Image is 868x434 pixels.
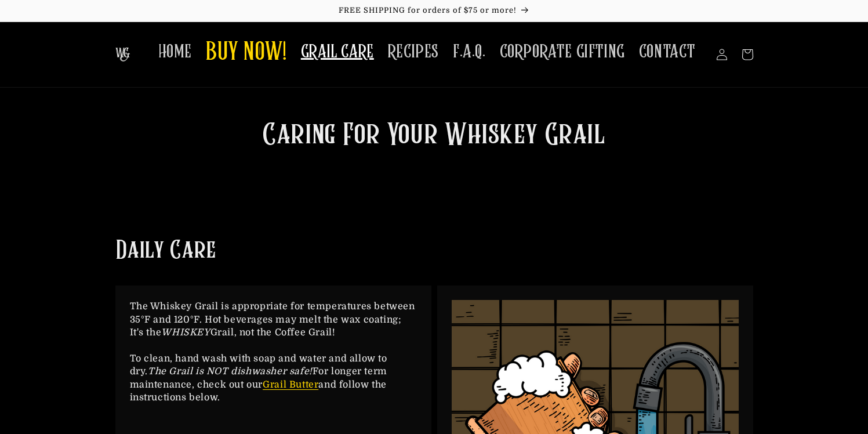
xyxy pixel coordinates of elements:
p: FREE SHIPPING for orders of $75 or more! [12,6,856,16]
span: HOME [158,41,192,63]
h2: Daily Care [115,235,216,268]
p: The Whiskey Grail is appropriate for temperatures between 35°F and 120°F. Hot beverages may melt ... [130,300,417,404]
span: BUY NOW! [206,37,287,69]
a: HOME [151,34,199,70]
a: F.A.Q. [446,34,493,70]
em: WHISKEY [161,327,210,338]
span: CONTACT [639,41,696,63]
span: F.A.Q. [453,41,486,63]
a: CORPORATE GIFTING [493,34,632,70]
img: The Whiskey Grail [115,48,130,62]
em: The Grail is NOT dishwasher safe! [148,366,313,377]
a: BUY NOW! [199,30,294,76]
a: RECIPES [381,34,446,70]
h2: Caring For Your Whiskey Grail [208,117,660,156]
span: RECIPES [388,41,439,63]
span: GRAIL CARE [301,41,374,63]
a: GRAIL CARE [294,34,381,70]
a: CONTACT [632,34,703,70]
a: Grail Butter [263,379,318,390]
span: CORPORATE GIFTING [500,41,625,63]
